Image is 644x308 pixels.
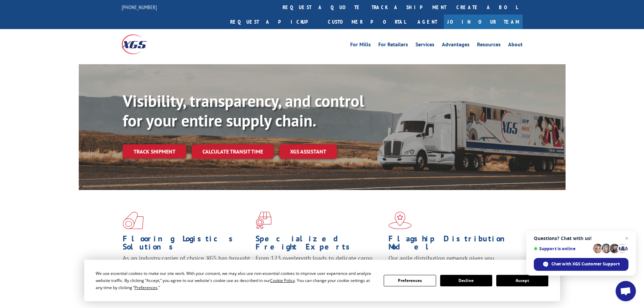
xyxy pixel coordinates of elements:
button: Preferences [384,275,436,286]
a: Track shipment [123,144,186,159]
a: [PHONE_NUMBER] [122,4,157,10]
b: Visibility, transparency, and control for your entire supply chain. [123,90,364,131]
span: Cookie Policy [270,278,295,283]
span: Chat with XGS Customer Support [551,261,620,267]
button: Decline [440,275,492,286]
a: Advantages [442,42,470,49]
span: Questions? Chat with us! [534,236,628,241]
a: Services [415,42,434,49]
button: Accept [496,275,548,286]
img: xgs-icon-flagship-distribution-model-red [388,212,412,229]
a: For Mills [350,42,371,49]
a: Customer Portal [323,15,411,29]
a: For Retailers [378,42,408,49]
img: xgs-icon-focused-on-flooring-red [256,212,271,229]
span: Our agile distribution network gives you nationwide inventory management on demand. [388,254,513,270]
div: Cookie Consent Prompt [84,260,560,301]
h1: Flagship Distribution Model [388,235,516,254]
a: Join Our Team [444,15,523,29]
span: Support is online [534,246,591,251]
a: About [508,42,523,49]
img: xgs-icon-total-supply-chain-intelligence-red [123,212,144,229]
span: Close chat [623,234,631,242]
div: We use essential cookies to make our site work. With your consent, we may also use non-essential ... [96,270,376,291]
p: From 123 overlength loads to delicate cargo, our experienced staff knows the best way to move you... [256,254,383,284]
div: Open chat [616,281,636,301]
span: As an industry carrier of choice, XGS has brought innovation and dedication to flooring logistics... [123,254,250,278]
h1: Specialized Freight Experts [256,235,383,254]
div: Chat with XGS Customer Support [534,258,628,271]
a: Request a pickup [225,15,323,29]
a: Calculate transit time [192,144,274,159]
a: XGS ASSISTANT [279,144,337,159]
span: Preferences [135,285,158,290]
a: Resources [477,42,501,49]
h1: Flooring Logistics Solutions [123,235,251,254]
a: Agent [411,15,444,29]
